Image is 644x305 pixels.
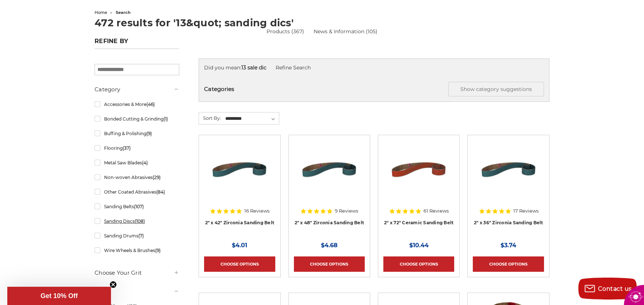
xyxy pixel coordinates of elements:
a: Refine Search [276,64,311,71]
a: Choose Options [473,256,544,272]
a: Choose Options [294,256,365,272]
h1: 472 results for '13&quot; sanding dics' [95,18,549,28]
a: 2" x 72" Ceramic Pipe Sanding Belt [383,140,454,211]
span: (46) [146,102,155,107]
button: Close teaser [110,281,117,288]
span: $10.44 [409,242,429,249]
a: Choose Options [204,256,275,272]
a: 2" x 36" Zirconia Pipe Sanding Belt [473,140,544,211]
h5: Choose Your Grit [95,268,179,277]
img: 2" x 48" Sanding Belt - Zirconia [300,140,359,199]
a: Sanding Belts [95,200,179,213]
button: Show category suggestions [448,82,544,96]
a: Other Coated Abrasives [95,186,179,198]
span: (108) [135,218,145,224]
img: 2" x 72" Ceramic Pipe Sanding Belt [390,140,448,199]
span: (7) [138,233,144,239]
span: (1) [164,116,168,122]
span: 17 Reviews [513,209,538,213]
span: (84) [156,189,165,195]
select: Sort By: [224,113,279,124]
img: 2" x 42" Sanding Belt - Zirconia [210,140,269,199]
h5: Grit [95,287,179,296]
label: Sort By: [199,113,221,123]
span: 61 Reviews [423,209,449,213]
a: Accessories & More [95,98,179,111]
a: Wire Wheels & Brushes [95,244,179,257]
h5: Refine by [95,38,179,49]
a: 2" x 42" Zirconia Sanding Belt [205,220,275,225]
div: Get 10% OffClose teaser [7,287,111,305]
span: Get 10% Off [41,292,78,300]
span: (9) [155,248,161,253]
span: (9) [146,131,152,136]
span: search [116,10,131,15]
a: Metal Saw Blades [95,156,179,169]
a: 2" x 48" Zirconia Sanding Belt [295,220,364,225]
a: Flooring [95,142,179,155]
a: Choose Options [383,256,454,272]
span: 16 Reviews [244,209,269,213]
button: Contact us [578,278,637,300]
span: $4.01 [232,242,247,249]
a: Products (367) [267,28,304,35]
h5: Categories [204,82,544,96]
a: Non-woven Abrasives [95,171,179,184]
a: home [95,10,107,15]
span: $4.68 [321,242,338,249]
span: (4) [142,160,148,165]
span: Contact us [598,285,632,292]
a: News & Information (105) [314,28,377,35]
a: 2" x 42" Sanding Belt - Zirconia [204,140,275,211]
h5: Category [95,85,179,94]
strong: 13 sale dic [241,64,267,71]
a: 2" x 72" Ceramic Sanding Belt [384,220,453,225]
img: 2" x 36" Zirconia Pipe Sanding Belt [479,140,538,199]
span: $3.74 [501,242,516,249]
a: Sanding Drums [95,229,179,242]
span: (29) [153,175,161,180]
a: Bonded Cutting & Grinding [95,113,179,125]
span: 9 Reviews [335,209,358,213]
a: 2" x 36" Zirconia Sanding Belt [474,220,543,225]
a: Sanding Discs [95,215,179,228]
a: Buffing & Polishing [95,127,179,140]
a: 2" x 48" Sanding Belt - Zirconia [294,140,365,211]
div: Did you mean: [204,64,544,72]
span: (107) [134,204,144,209]
span: (37) [123,145,131,151]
